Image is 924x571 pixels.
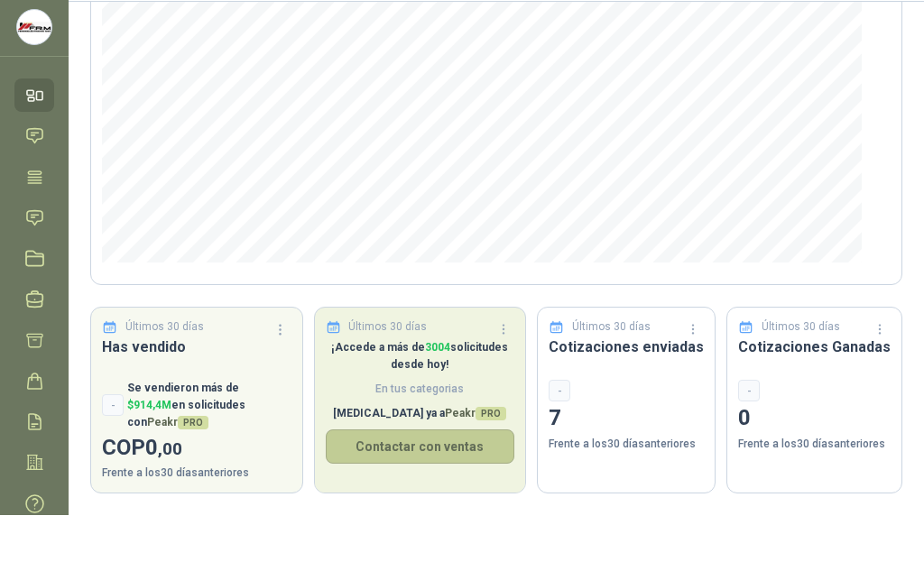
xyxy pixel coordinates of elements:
[102,394,124,416] div: -
[738,436,891,453] p: Frente a los 30 días anteriores
[348,318,427,336] p: Últimos 30 días
[17,10,51,44] img: Company Logo
[326,339,515,373] p: ¡Accede a más de solicitudes desde hoy!
[102,336,291,358] h3: Has vendido
[425,341,450,354] span: 3004
[738,336,891,358] h3: Cotizaciones Ganadas
[762,318,840,336] p: Últimos 30 días
[147,416,208,428] span: Peakr
[549,436,704,453] p: Frente a los 30 días anteriores
[738,380,760,401] div: -
[549,401,704,436] p: 7
[178,416,208,429] span: PRO
[549,336,704,358] h3: Cotizaciones enviadas
[476,407,506,420] span: PRO
[326,381,515,398] span: En tus categorias
[549,380,570,401] div: -
[445,407,506,419] span: Peakr
[738,401,891,436] p: 0
[572,318,651,336] p: Últimos 30 días
[102,465,291,482] p: Frente a los 30 días anteriores
[102,431,291,465] p: COP
[127,399,171,411] span: $ 914,4M
[125,318,204,336] p: Últimos 30 días
[326,405,515,422] p: [MEDICAL_DATA] ya a
[326,429,515,464] button: Contactar con ventas
[145,435,182,460] span: 0
[158,438,182,459] span: ,00
[127,380,291,431] p: Se vendieron más de en solicitudes con
[326,336,515,358] h3: Solicitudes Recibidas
